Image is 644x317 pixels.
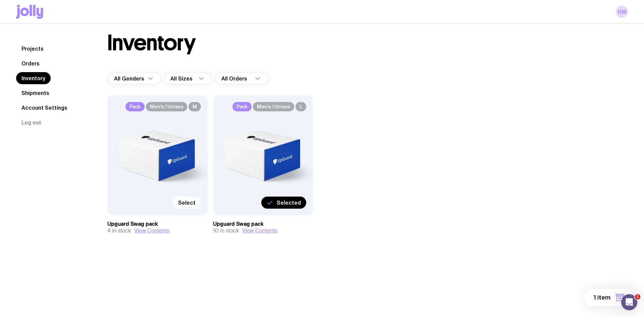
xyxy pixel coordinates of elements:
a: KM [616,6,628,18]
h1: Inventory [107,32,196,54]
a: Inventory [16,72,51,84]
span: 10 in stock [213,227,239,234]
h3: Upguard Swag pack [107,221,208,227]
span: L [296,102,306,111]
span: Pack [232,102,252,111]
span: All Sizes [170,72,194,85]
span: Pack [125,102,145,111]
input: Search for option [249,72,253,85]
span: 4 in stock [107,227,131,234]
div: Search for option [107,72,161,85]
span: Men’s / Unisex [253,102,294,111]
a: Account Settings [16,102,73,114]
span: Selected [277,199,301,206]
button: Log out [16,116,47,128]
span: All Orders [221,72,249,85]
iframe: Intercom live chat [621,294,637,310]
span: All Genders [114,72,146,85]
span: Men’s / Unisex [146,102,187,111]
span: 1 [635,294,640,300]
h3: Upguard Swag pack [213,221,313,227]
button: View Contents [134,227,169,234]
span: M [189,102,201,111]
a: Orders [16,57,45,69]
a: Projects [16,43,49,55]
button: View Contents [242,227,277,234]
span: 1 item [594,294,610,302]
span: Select [178,199,196,206]
div: Search for option [164,72,212,85]
button: 1 item [584,289,633,306]
div: Search for option [215,72,268,85]
input: Search for option [194,72,197,85]
a: Shipments [16,87,55,99]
